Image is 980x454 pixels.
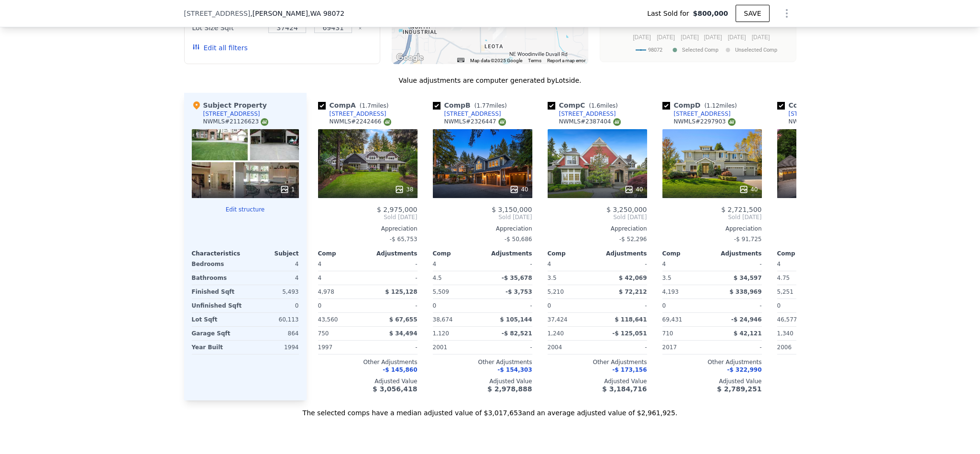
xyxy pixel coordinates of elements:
div: 4 [318,271,366,285]
span: 1.6 [591,102,600,109]
div: Subject Property [192,100,267,110]
div: Comp C [548,100,622,110]
div: 4 [247,271,299,285]
span: $ 3,150,000 [492,206,532,213]
div: 40 [739,185,758,194]
span: -$ 65,753 [390,236,418,243]
span: 4 [662,261,666,267]
div: - [370,257,418,271]
div: 4 [247,257,299,271]
div: - [714,257,762,271]
span: -$ 82,521 [502,330,532,337]
a: [STREET_ADDRESS] [318,110,386,118]
div: [STREET_ADDRESS] [559,110,616,118]
div: 2004 [548,341,595,354]
div: 4.5 [433,271,481,285]
div: - [714,341,762,354]
span: 43,560 [318,316,338,323]
img: NWMLS Logo [613,118,621,126]
div: Adjusted Value [318,377,418,385]
span: -$ 52,296 [619,236,647,243]
div: Adjustments [483,250,532,257]
div: 2001 [433,341,481,354]
text: [DATE] [704,34,722,41]
div: 40 [509,185,528,194]
span: 38,674 [433,316,453,323]
div: Other Adjustments [433,358,532,366]
div: 5,493 [247,285,299,299]
span: 4 [318,261,322,267]
span: $ 72,212 [619,288,647,295]
span: Sold [DATE] [433,213,532,221]
a: [STREET_ADDRESS] [433,110,501,118]
div: Adjustments [368,250,418,257]
span: $ 67,655 [389,316,418,323]
span: -$ 154,303 [497,366,532,373]
a: [STREET_ADDRESS] [662,110,731,118]
div: - [777,233,877,246]
div: Adjusted Value [433,377,532,385]
div: Comp [662,250,712,257]
button: Edit all filters [192,43,248,53]
div: [STREET_ADDRESS] [789,110,846,118]
span: Pending [DATE] [777,213,877,221]
span: 0 [662,302,666,309]
div: [STREET_ADDRESS] [203,110,260,118]
div: Lot Size Sqft [192,21,263,34]
div: Other Adjustments [662,358,762,366]
button: SAVE [736,5,769,22]
span: -$ 24,946 [731,316,762,323]
div: Adjustments [597,250,647,257]
div: Comp A [318,100,393,110]
span: 4,978 [318,288,334,295]
div: 0 [247,299,299,312]
div: - [599,299,647,312]
span: 1,340 [777,330,793,337]
span: $ 2,789,251 [717,385,761,393]
button: Show Options [777,4,796,23]
span: $ 2,975,000 [377,206,418,213]
div: 2006 [777,341,825,354]
span: $ 34,597 [734,275,762,281]
span: , WA 98072 [308,10,344,17]
div: Other Adjustments [318,358,418,366]
span: $ 125,128 [385,288,417,295]
div: Value adjustments are computer generated by Lotside . [184,76,796,85]
span: 0 [318,302,322,309]
span: ( miles) [356,102,392,109]
div: 1994 [247,341,299,354]
div: 2017 [662,341,710,354]
text: [DATE] [633,34,651,41]
div: NWMLS # 2297903 [674,118,736,126]
span: 4 [548,261,551,267]
div: Appreciation [548,225,647,233]
img: Google [394,52,426,64]
div: 1997 [318,341,366,354]
div: Other Adjustments [777,358,877,366]
span: $ 3,250,000 [606,206,647,213]
img: NWMLS Logo [261,118,268,126]
div: NWMLS # 2387404 [559,118,621,126]
span: $ 118,641 [615,316,647,323]
span: $ 2,978,888 [487,385,532,393]
span: ( miles) [471,102,511,109]
div: - [484,299,532,312]
img: NWMLS Logo [728,118,736,126]
span: -$ 173,156 [612,366,647,373]
span: 46,577 [777,316,797,323]
span: -$ 50,686 [505,236,532,243]
div: 864 [247,327,299,340]
span: 4 [777,261,781,267]
div: 60,113 [247,313,299,326]
span: $ 42,069 [619,275,647,281]
div: [STREET_ADDRESS] [330,110,386,118]
div: Appreciation [777,225,877,233]
span: , [PERSON_NAME] [250,9,344,18]
span: Sold [DATE] [662,213,762,221]
div: Adjusted Value [662,377,762,385]
button: Clear [358,26,362,30]
span: 37,424 [548,316,568,323]
div: - [370,271,418,285]
div: 4.75 [777,271,825,285]
a: Report a map error [547,58,585,63]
